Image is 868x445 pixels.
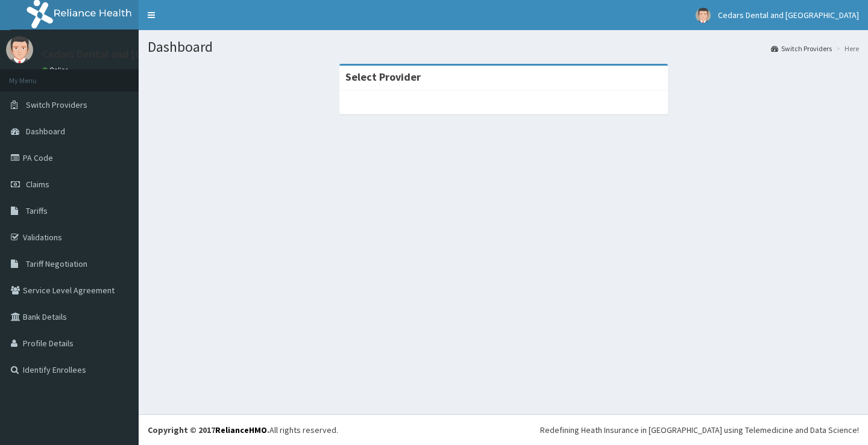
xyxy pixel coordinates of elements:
[26,179,49,190] span: Claims
[26,205,48,216] span: Tariffs
[148,425,269,435] strong: Copyright © 2017 .
[148,39,859,55] h1: Dashboard
[345,70,421,84] strong: Select Provider
[26,126,65,137] span: Dashboard
[42,66,71,74] a: Online
[139,414,868,445] footer: All rights reserved.
[26,258,87,269] span: Tariff Negotiation
[42,49,230,60] p: Cedars Dental and [GEOGRAPHIC_DATA]
[833,43,859,54] li: Here
[26,99,87,110] span: Switch Providers
[718,10,859,20] span: Cedars Dental and [GEOGRAPHIC_DATA]
[771,43,832,54] a: Switch Providers
[540,424,859,436] div: Redefining Heath Insurance in [GEOGRAPHIC_DATA] using Telemedicine and Data Science!
[696,8,711,23] img: User Image
[6,36,33,63] img: User Image
[215,425,267,435] a: RelianceHMO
